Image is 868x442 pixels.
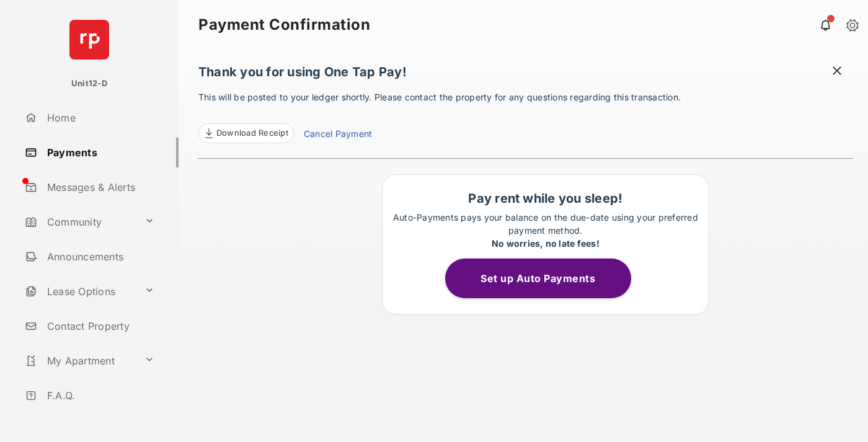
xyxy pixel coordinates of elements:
h1: Thank you for using One Tap Pay! [198,64,853,86]
p: Unit12-D [71,77,107,90]
a: Home [20,103,179,133]
img: svg+xml;base64,PHN2ZyB4bWxucz0iaHR0cDovL3d3dy53My5vcmcvMjAwMC9zdmciIHdpZHRoPSI2NCIgaGVpZ2h0PSI2NC... [69,20,109,60]
a: Set up Auto Payments [445,272,646,285]
strong: Payment Confirmation [198,17,370,32]
a: Contact Property [20,311,179,341]
p: This will be posted to your ledger shortly. Please contact the property for any questions regardi... [198,91,853,143]
span: Download Receipt [216,127,288,139]
a: Community [20,207,139,237]
p: Auto-Payments pays your balance on the due-date using your preferred payment method. [389,211,702,250]
button: Set up Auto Payments [445,259,631,298]
h1: Pay rent while you sleep! [389,191,702,206]
a: Cancel Payment [304,127,372,143]
a: Announcements [20,242,179,272]
a: Messages & Alerts [20,172,179,202]
a: My Apartment [20,346,139,376]
a: Lease Options [20,276,139,306]
div: No worries, no late fees! [389,237,702,250]
a: Download Receipt [198,123,294,143]
a: F.A.Q. [20,381,179,410]
a: Payments [20,138,179,167]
